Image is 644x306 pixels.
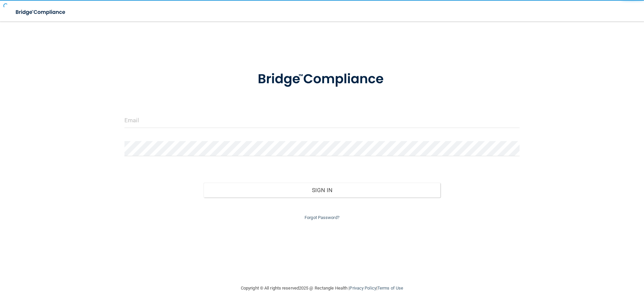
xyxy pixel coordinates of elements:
a: Terms of Use [377,286,403,291]
div: Copyright © All rights reserved 2025 @ Rectangle Health | | [200,277,444,299]
img: bridge_compliance_login_screen.278c3ca4.svg [10,5,72,19]
a: Privacy Policy [350,286,376,291]
input: Email [124,113,520,128]
img: bridge_compliance_login_screen.278c3ca4.svg [244,62,400,97]
a: Forgot Password? [305,215,339,220]
button: Sign In [204,183,441,198]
